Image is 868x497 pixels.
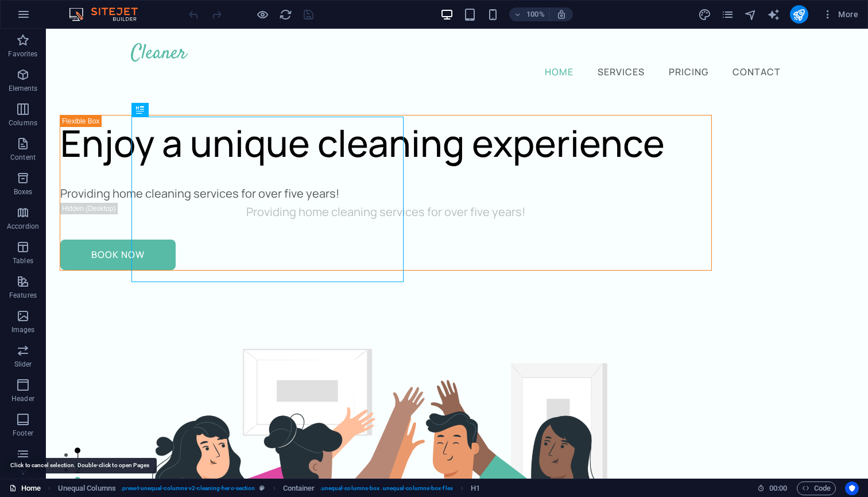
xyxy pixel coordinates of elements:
span: : [777,484,779,492]
button: text_generator [767,7,781,21]
button: Code [797,481,836,495]
a: Home [9,481,41,495]
p: Footer [13,429,33,438]
nav: breadcrumb [58,481,480,495]
button: publish [790,5,808,24]
i: Publish [792,8,805,21]
button: Usercentrics [845,481,859,495]
i: AI Writer [767,8,780,21]
button: reload [278,7,292,21]
p: Columns [9,118,37,128]
p: Forms [13,463,33,472]
p: Images [11,325,35,334]
i: Navigator [744,8,757,21]
i: On resize automatically adjust zoom level to fit chosen device. [556,9,567,20]
button: 100% [509,7,550,21]
h6: Session time [757,481,788,495]
i: Design (Ctrl+Alt+Y) [698,8,711,21]
span: 00 00 [769,481,787,495]
span: Click to select. Double-click to edit [283,481,315,495]
h6: 100% [526,7,545,21]
button: More [817,5,863,24]
i: Reload page [279,8,292,21]
span: . unequal-columns-box .unequal-columns-box-flex [320,481,453,495]
span: Click to select. Double-click to edit [471,481,480,495]
button: Click here to leave preview mode and continue editing [255,7,269,21]
p: Elements [9,84,38,93]
p: Features [9,291,37,300]
button: navigator [744,7,758,21]
p: Slider [14,360,32,369]
span: Code [802,481,831,495]
p: Boxes [14,187,33,197]
p: Accordion [7,222,39,231]
img: Editor Logo [66,7,152,21]
p: Tables [13,256,33,265]
span: More [822,9,858,20]
i: Pages (Ctrl+Alt+S) [721,8,734,21]
p: Content [10,153,36,162]
p: Header [11,394,34,403]
span: . preset-unequal-columns-v2-cleaning-hero-section [121,481,255,495]
span: Click to select. Double-click to edit [58,481,116,495]
button: design [698,7,712,21]
p: Favorites [8,49,37,59]
button: pages [721,7,735,21]
i: This element is a customizable preset [259,485,265,491]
